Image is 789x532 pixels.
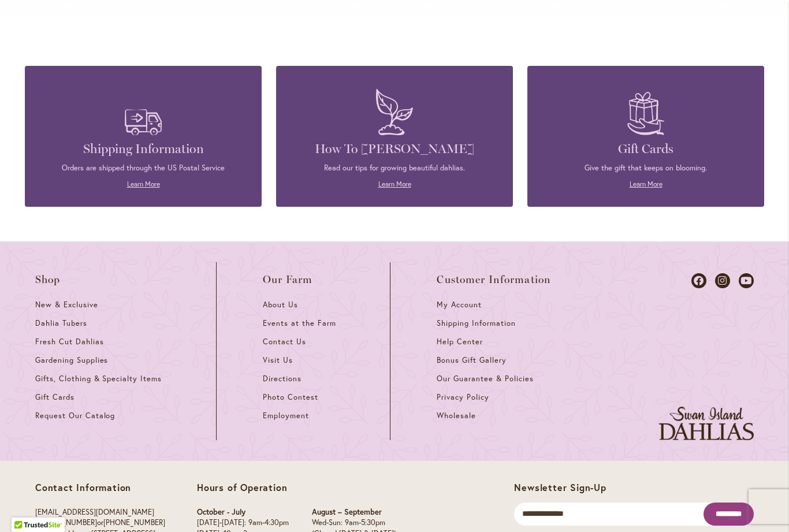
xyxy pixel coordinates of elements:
[127,180,160,188] a: Learn More
[263,411,309,421] span: Employment
[545,141,747,157] h4: Gift Cards
[35,300,98,310] span: New & Exclusive
[263,355,293,365] span: Visit Us
[739,273,754,288] a: Dahlias on Youtube
[437,318,515,328] span: Shipping Information
[197,482,396,493] p: Hours of Operation
[35,482,165,493] p: Contact Information
[35,411,115,421] span: Request Our Catalog
[263,337,306,347] span: Contact Us
[263,392,318,402] span: Photo Contest
[42,163,244,173] p: Orders are shipped through the US Postal Service
[263,318,336,328] span: Events at the Farm
[437,392,489,402] span: Privacy Policy
[35,318,87,328] span: Dahlia Tubers
[437,355,506,365] span: Bonus Gift Gallery
[35,355,108,365] span: Gardening Supplies
[715,273,730,288] a: Dahlias on Instagram
[437,411,476,421] span: Wholesale
[35,337,104,347] span: Fresh Cut Dahlias
[35,374,162,384] span: Gifts, Clothing & Specialty Items
[263,374,302,384] span: Directions
[35,392,75,402] span: Gift Cards
[263,274,312,285] span: Our Farm
[691,273,706,288] a: Dahlias on Facebook
[437,374,533,384] span: Our Guarantee & Policies
[514,481,606,493] span: Newsletter Sign-Up
[437,337,483,347] span: Help Center
[437,274,551,285] span: Customer Information
[293,163,496,173] p: Read our tips for growing beautiful dahlias.
[35,274,61,285] span: Shop
[263,300,298,310] span: About Us
[545,163,747,173] p: Give the gift that keeps on blooming.
[437,300,482,310] span: My Account
[293,141,496,157] h4: How To [PERSON_NAME]
[630,180,663,188] a: Learn More
[378,180,411,188] a: Learn More
[42,141,244,157] h4: Shipping Information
